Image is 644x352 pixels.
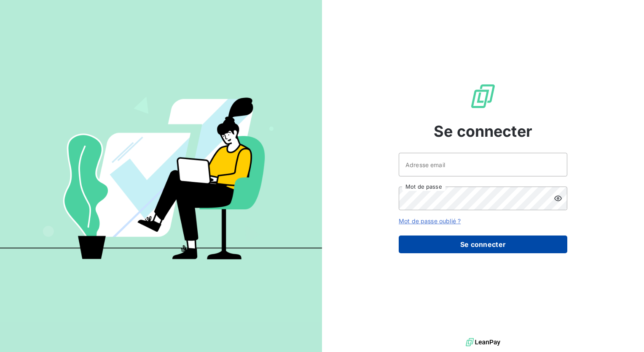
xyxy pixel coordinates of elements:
img: Logo LeanPay [470,83,496,110]
a: Mot de passe oublié ? [399,217,461,225]
input: placeholder [399,153,567,176]
button: Se connecter [399,236,567,253]
img: logo [466,336,500,349]
span: Se connecter [434,120,532,143]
